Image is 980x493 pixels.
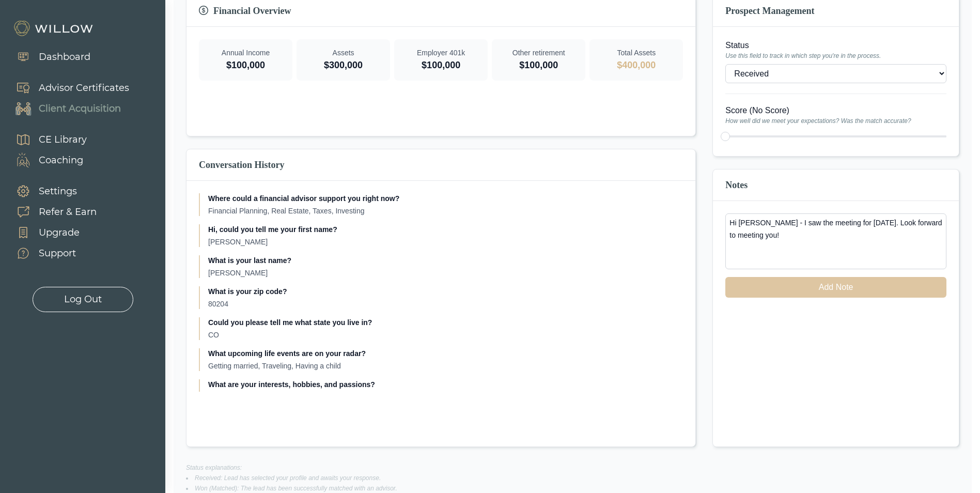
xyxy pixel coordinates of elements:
a: Upgrade [5,222,97,243]
p: $300,000 [305,58,382,72]
a: Coaching [5,150,87,171]
h3: Conversation History [199,158,683,172]
label: Score ( No Score ) [725,104,946,117]
button: Add Note [725,277,946,298]
p: $100,000 [207,58,284,72]
p: $400,000 [598,58,675,72]
p: [PERSON_NAME] [208,268,683,278]
a: Settings [5,181,97,202]
p: What is your last name? [208,255,683,266]
p: 80204 [208,299,683,309]
h3: Financial Overview [199,4,683,18]
div: CE Library [39,133,87,147]
div: Refer & Earn [39,205,97,219]
p: $100,000 [402,58,479,72]
a: Advisor Certificates [5,78,129,98]
p: $100,000 [500,58,577,72]
a: CE Library [5,129,87,150]
p: [PERSON_NAME] [208,237,683,247]
p: What are your interests, hobbies, and passions? [208,379,683,390]
li: Received: Lead has selected your profile and awaits your response. [186,474,959,482]
label: Status [725,39,946,52]
p: Hi, could you tell me your first name? [208,224,683,235]
span: dollar [199,6,209,16]
div: Dashboard [39,50,90,64]
p: What is your zip code? [208,286,683,297]
span: Status explanations: [186,464,242,471]
div: Upgrade [39,226,80,240]
h3: Notes [725,178,946,192]
div: Support [39,246,76,260]
h3: Prospect Management [725,4,946,18]
li: Won (Matched): The lead has been successfully matched with an advisor. [186,484,959,492]
div: Advisor Certificates [39,81,129,95]
p: Where could a financial advisor support you right now? [208,193,683,204]
a: Dashboard [5,47,90,67]
p: Financial Planning, Real Estate, Taxes, Investing [208,206,683,216]
p: Annual Income [207,48,284,58]
div: Settings [39,184,77,198]
p: What upcoming life events are on your radar? [208,348,683,359]
p: Total Assets [598,48,675,58]
div: Coaching [39,153,83,167]
p: Getting married, Traveling, Having a child [208,361,683,371]
p: Employer 401k [402,48,479,58]
span: How well did we meet your expectations? Was the match accurate? [725,117,946,125]
p: Assets [305,48,382,58]
span: Use this field to track in which step you're in the process. [725,52,946,60]
p: Other retirement [500,48,577,58]
div: Log Out [64,292,102,306]
a: Refer & Earn [5,202,97,222]
a: Client Acquisition [5,98,129,119]
img: Willow [13,20,96,37]
p: CO [208,330,683,340]
p: Could you please tell me what state you live in? [208,317,683,328]
div: Client Acquisition [39,102,121,116]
